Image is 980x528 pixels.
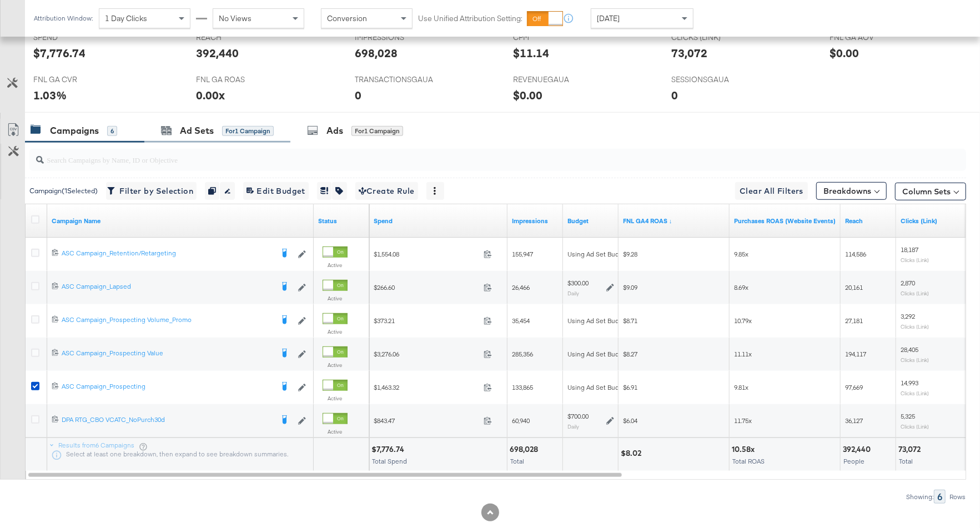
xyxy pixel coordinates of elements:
span: 36,127 [845,416,863,425]
span: 60,940 [512,416,530,425]
a: The number of times your ad was served. On mobile apps an ad is counted as served the first time ... [512,217,559,225]
div: Ads [326,124,343,137]
div: 0 [671,87,678,103]
span: Total [899,457,913,465]
div: Ad Sets [180,124,214,137]
div: 0 [355,87,361,103]
sub: Clicks (Link) [901,356,929,363]
label: Use Unified Attribution Setting: [418,13,522,24]
div: $300.00 [567,279,589,288]
a: ASC Campaign_Prospecting Value [62,349,273,360]
a: ASC Campaign_Retention/Retargeting [62,249,273,260]
span: 1 Day Clicks [105,13,147,23]
span: Total Spend [372,457,407,465]
a: The number of people your ad was served to. [845,217,892,225]
span: CLICKS (LINK) [671,32,755,43]
span: No Views [219,13,252,23]
span: 2,870 [901,279,915,287]
span: 10.79x [734,316,752,325]
span: 11.75x [734,416,752,425]
div: 6 [934,490,946,504]
span: 20,161 [845,283,863,291]
span: FNL GA AOV [830,32,913,43]
sub: Clicks (Link) [901,257,929,263]
div: Using Ad Set Budget [567,250,629,259]
span: CPM [513,32,596,43]
div: 698,028 [510,444,541,455]
a: The maximum amount you're willing to spend on your ads, on average each day or over the lifetime ... [567,217,614,225]
span: $1,463.32 [374,383,479,391]
div: ASC Campaign_Prospecting Volume_Promo [62,315,273,324]
div: 0.00x [196,87,225,103]
a: revenue/spend [623,217,725,225]
span: $6.91 [623,383,637,391]
a: Your campaign name. [52,217,309,225]
sub: Daily [567,423,579,430]
span: 28,405 [901,345,918,354]
span: People [843,457,865,465]
span: 97,669 [845,383,863,391]
span: REACH [196,32,279,43]
span: 35,454 [512,316,530,325]
button: Breakdowns [816,182,887,200]
div: Rows [949,493,966,501]
button: Clear All Filters [735,182,808,200]
span: 133,865 [512,383,533,391]
div: Campaign ( 1 Selected) [29,186,98,196]
span: $3,276.06 [374,350,479,358]
button: Edit Budget [243,182,309,200]
div: Campaigns [50,124,99,137]
sub: Daily [567,290,579,296]
label: Active [323,395,348,402]
sub: Clicks (Link) [901,290,929,296]
span: 18,187 [901,245,918,254]
div: ASC Campaign_Lapsed [62,282,273,291]
span: [DATE] [597,13,620,23]
a: ASC Campaign_Prospecting [62,382,273,393]
label: Active [323,428,348,435]
div: DPA RTG_CBO VCATC_NoPurch30d [62,415,273,424]
span: REVENUEGAUA [513,74,596,85]
button: Create Rule [355,182,418,200]
div: ASC Campaign_Retention/Retargeting [62,249,273,258]
span: $1,554.08 [374,250,479,258]
div: 392,440 [843,444,874,455]
span: 8.69x [734,283,748,291]
div: $7,776.74 [371,444,408,455]
div: 73,072 [671,45,707,61]
div: 6 [107,126,117,136]
div: $0.00 [513,87,542,103]
div: 698,028 [355,45,398,61]
span: 11.11x [734,350,752,358]
span: Edit Budget [247,184,305,198]
sub: Clicks (Link) [901,323,929,330]
span: Clear All Filters [740,184,803,198]
a: ASC Campaign_Lapsed [62,282,273,293]
span: 14,993 [901,379,918,387]
span: SESSIONSGAUA [671,74,755,85]
div: 10.58x [732,444,758,455]
div: $11.14 [513,45,549,61]
a: DPA RTG_CBO VCATC_NoPurch30d [62,415,273,426]
span: SPEND [33,32,117,43]
a: The total value of the purchase actions divided by spend tracked by your Custom Audience pixel on... [734,217,836,225]
a: Shows the current state of your Ad Campaign. [318,217,365,225]
span: 9.81x [734,383,748,391]
label: Active [323,361,348,369]
span: $6.04 [623,416,637,425]
sub: Clicks (Link) [901,423,929,430]
div: Using Ad Set Budget [567,316,629,325]
span: 27,181 [845,316,863,325]
span: $373.21 [374,316,479,325]
span: TRANSACTIONSGAUA [355,74,438,85]
div: 392,440 [196,45,239,61]
button: Column Sets [895,183,966,200]
div: for 1 Campaign [351,126,403,136]
a: ASC Campaign_Prospecting Volume_Promo [62,315,273,326]
span: $9.28 [623,250,637,258]
span: 155,947 [512,250,533,258]
div: 1.03% [33,87,67,103]
span: 285,356 [512,350,533,358]
span: Filter by Selection [109,184,193,198]
div: Using Ad Set Budget [567,383,629,392]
